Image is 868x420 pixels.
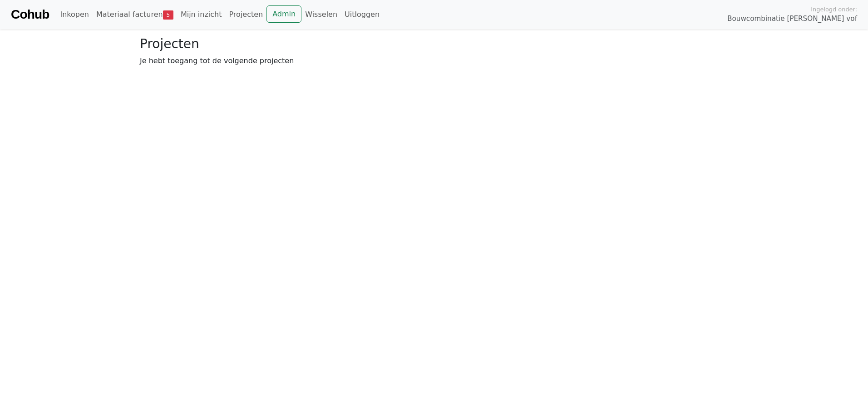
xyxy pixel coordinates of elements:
a: Wisselen [301,5,341,24]
a: Admin [266,5,301,23]
a: Mijn inzicht [177,5,226,24]
a: Cohub [11,4,49,25]
p: Je hebt toegang tot de volgende projecten [140,55,728,66]
a: Materiaal facturen5 [93,5,177,24]
span: Ingelogd onder: [811,5,857,14]
span: 5 [163,10,173,20]
a: Projecten [225,5,266,24]
h3: Projecten [140,36,728,52]
span: Bouwcombinatie [PERSON_NAME] vof [727,14,857,24]
a: Inkopen [56,5,92,24]
a: Uitloggen [341,5,383,24]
